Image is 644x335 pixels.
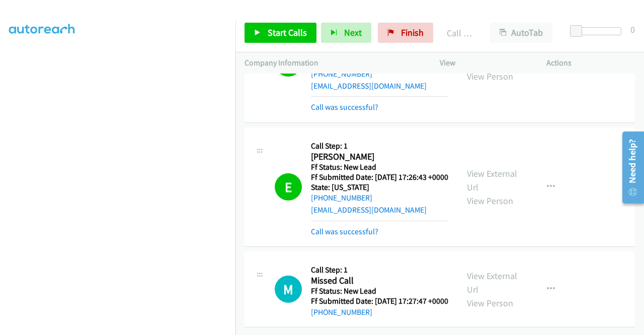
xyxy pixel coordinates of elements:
h5: Ff Status: New Lead [311,162,448,172]
iframe: Resource Center [615,127,644,208]
h5: State: [US_STATE] [311,182,448,192]
a: Call was successful? [311,227,378,236]
span: Finish [401,27,424,38]
button: Next [321,23,371,43]
a: View Person [467,195,513,207]
a: [PHONE_NUMBER] [311,69,372,79]
p: Company Information [245,57,422,69]
h2: [PERSON_NAME] [311,151,448,163]
span: Start Calls [268,27,307,38]
a: [EMAIL_ADDRESS][DOMAIN_NAME] [311,205,427,215]
a: [PHONE_NUMBER] [311,193,372,203]
button: AutoTab [490,23,552,43]
p: View [440,57,528,69]
div: 0 [630,23,635,36]
a: Finish [378,23,433,43]
h5: Ff Submitted Date: [DATE] 17:27:47 +0000 [311,296,448,306]
span: Next [344,27,362,38]
a: View Person [467,297,513,309]
h5: Ff Status: New Lead [311,286,448,296]
h1: E [275,173,302,200]
a: [PHONE_NUMBER] [311,307,372,317]
p: Call Completed [447,26,472,40]
a: [EMAIL_ADDRESS][DOMAIN_NAME] [311,81,427,91]
div: Delay between calls (in seconds) [575,27,621,35]
p: Actions [546,57,635,69]
h5: Call Step: 1 [311,265,448,275]
h5: Ff Submitted Date: [DATE] 17:26:43 +0000 [311,172,448,182]
h1: M [275,276,302,303]
a: View Person [467,71,513,82]
a: Start Calls [245,23,316,43]
h5: Call Step: 1 [311,141,448,151]
a: View External Url [467,270,517,295]
h2: Missed Call [311,275,448,287]
a: View External Url [467,168,517,193]
a: Call was successful? [311,102,378,112]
